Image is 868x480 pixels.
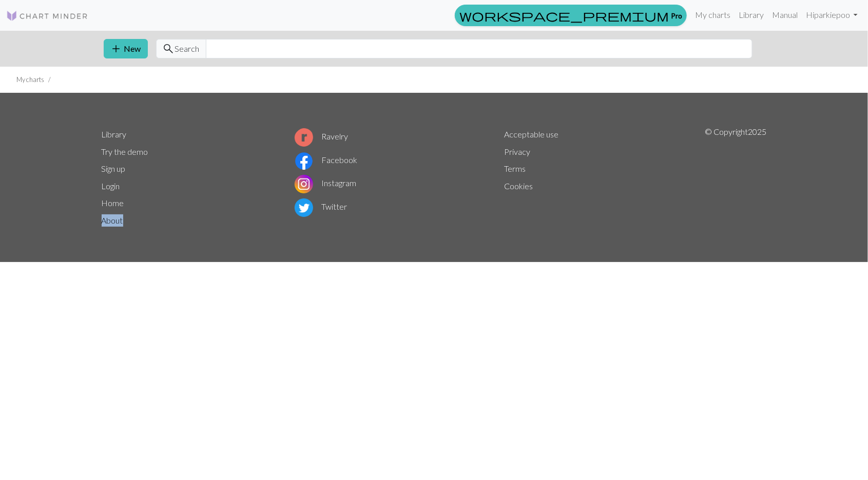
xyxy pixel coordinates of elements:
[735,5,768,25] a: Library
[691,5,735,25] a: My charts
[102,181,120,191] a: Login
[102,215,123,225] a: About
[504,181,533,191] a: Cookies
[102,164,126,173] a: Sign up
[459,8,669,23] span: workspace_premium
[16,75,44,85] li: My charts
[705,126,766,229] p: © Copyright 2025
[163,42,175,56] span: search
[802,5,862,25] a: Hiparkiepoo
[175,43,200,55] span: Search
[104,39,148,58] button: New
[504,129,558,139] a: Acceptable use
[295,202,347,211] a: Twitter
[295,198,313,217] img: Twitter logo
[295,178,356,188] a: Instagram
[768,5,802,25] a: Manual
[102,198,124,208] a: Home
[295,155,357,165] a: Facebook
[504,147,530,156] a: Privacy
[504,164,526,173] a: Terms
[295,131,348,141] a: Ravelry
[102,147,148,156] a: Try the demo
[6,10,88,22] img: Logo
[455,5,687,26] a: Pro
[102,129,127,139] a: Library
[110,42,123,56] span: add
[295,128,313,147] img: Ravelry logo
[295,175,313,193] img: Instagram logo
[295,152,313,170] img: Facebook logo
